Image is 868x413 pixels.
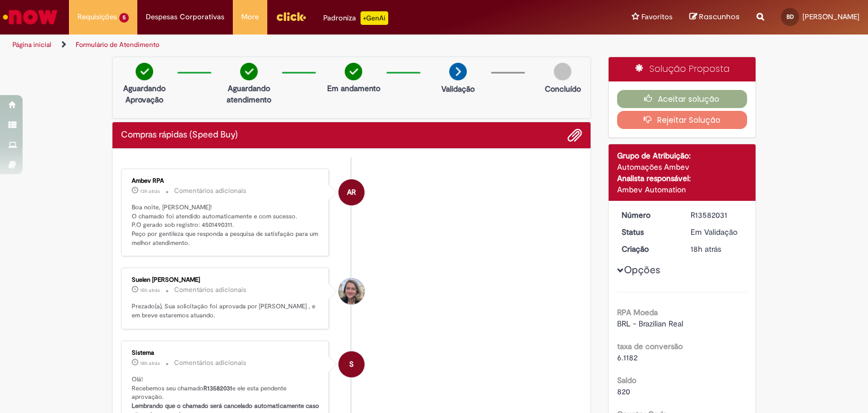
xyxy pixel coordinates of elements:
[140,360,160,367] span: 18h atrás
[641,11,672,23] span: Favoritos
[174,358,246,368] small: Comentários adicionais
[323,11,388,25] div: Padroniza
[140,188,160,195] span: 13h atrás
[174,285,246,295] small: Comentários adicionais
[327,83,380,94] p: Em andamento
[12,40,51,49] a: Página inicial
[441,83,475,94] p: Validação
[691,226,743,238] div: Em Validação
[345,63,362,80] img: check-circle-green.png
[617,375,636,385] b: Saldo
[338,351,364,377] div: System
[617,184,748,195] div: Ambev Automation
[613,209,683,221] dt: Número
[617,111,748,129] button: Rejeitar Solução
[132,302,320,320] p: Prezado(a), Sua solicitação foi aprovada por [PERSON_NAME] , e em breve estaremos atuando.
[338,278,364,304] div: Suelen Nicolino Mazza
[276,8,306,25] img: click_logo_yellow_360x200.png
[617,173,748,184] div: Analista responsável:
[617,319,683,329] span: BRL - Brazilian Real
[689,12,740,23] a: Rascunhos
[617,150,748,161] div: Grupo de Atribuição:
[699,11,740,22] span: Rascunhos
[613,226,683,238] dt: Status
[617,161,748,173] div: Automações Ambev
[146,11,224,23] span: Despesas Corporativas
[617,90,748,108] button: Aceitar solução
[609,57,756,81] div: Solução Proposta
[617,307,658,317] b: RPA Moeda
[119,13,129,23] span: 5
[76,40,159,49] a: Formulário de Atendimento
[691,244,721,254] span: 18h atrás
[222,83,276,105] p: Aguardando atendimento
[554,63,571,80] img: img-circle-grey.png
[567,128,582,143] button: Adicionar anexos
[347,179,356,206] span: AR
[691,243,743,255] div: 30/09/2025 14:46:02
[140,360,160,367] time: 30/09/2025 14:46:15
[132,178,320,184] div: Ambev RPA
[338,179,364,205] div: Ambev RPA
[203,384,232,393] b: R13582031
[1,6,59,28] img: ServiceNow
[691,244,721,254] time: 30/09/2025 14:46:02
[361,11,388,25] p: +GenAi
[617,341,683,351] b: taxa de conversão
[617,386,630,397] span: 820
[241,11,259,23] span: More
[8,35,570,55] ul: Trilhas de página
[449,63,467,80] img: arrow-next.png
[132,203,320,248] p: Boa noite, [PERSON_NAME]! O chamado foi atendido automaticamente e com sucesso. P.O gerado sob re...
[545,83,581,94] p: Concluído
[140,287,160,294] time: 30/09/2025 17:52:45
[77,11,117,23] span: Requisições
[617,352,637,363] span: 6.1182
[349,351,354,378] span: S
[240,63,258,80] img: check-circle-green.png
[132,277,320,283] div: Suelen [PERSON_NAME]
[802,12,860,21] span: [PERSON_NAME]
[691,209,743,221] div: R13582031
[132,350,320,356] div: Sistema
[117,83,172,105] p: Aguardando Aprovação
[787,13,794,20] span: BD
[613,243,683,255] dt: Criação
[174,186,246,196] small: Comentários adicionais
[136,63,153,80] img: check-circle-green.png
[140,287,160,294] span: 15h atrás
[121,130,238,140] h2: Compras rápidas (Speed Buy) Histórico de tíquete
[140,188,160,195] time: 30/09/2025 19:31:52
